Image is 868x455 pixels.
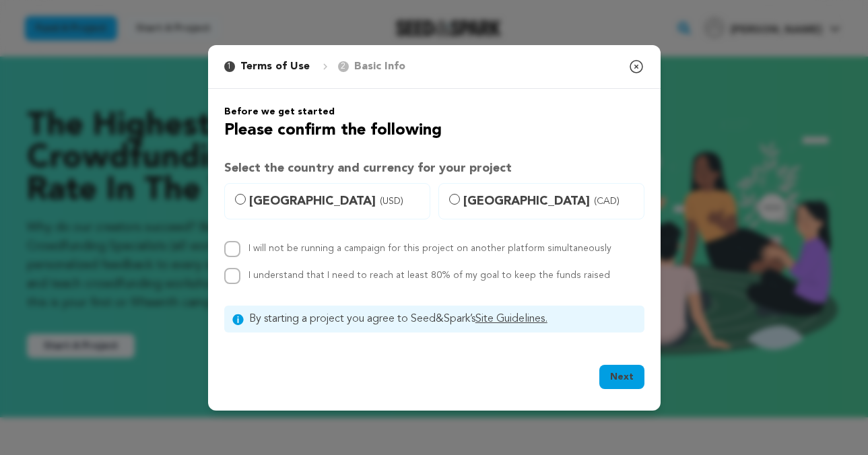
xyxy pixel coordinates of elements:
[224,105,644,118] h6: Before we get started
[248,244,611,253] label: I will not be running a campaign for this project on another platform simultaneously
[599,365,644,389] button: Next
[249,311,636,327] span: By starting a project you agree to Seed&Spark’s
[248,271,610,280] label: I understand that I need to reach at least 80% of my goal to keep the funds raised
[594,195,620,208] span: (CAD)
[224,159,644,178] h3: Select the country and currency for your project
[249,192,422,211] span: [GEOGRAPHIC_DATA]
[224,118,644,143] h2: Please confirm the following
[224,61,235,72] span: 1
[463,192,636,211] span: [GEOGRAPHIC_DATA]
[380,195,403,208] span: (USD)
[475,314,547,324] a: Site Guidelines.
[240,59,310,75] p: Terms of Use
[354,59,405,75] p: Basic Info
[338,61,349,72] span: 2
